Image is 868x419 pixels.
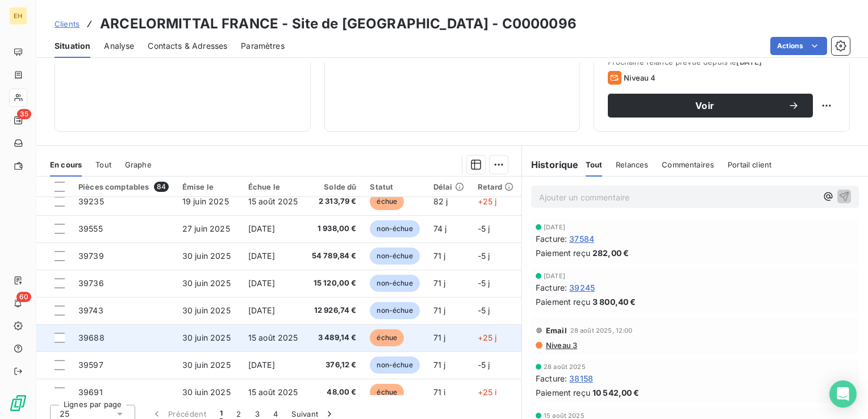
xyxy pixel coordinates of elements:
span: 28 août 2025 [544,363,586,370]
span: 2 313,79 € [312,196,357,207]
span: 30 juin 2025 [182,251,231,261]
span: 19 juin 2025 [182,196,229,206]
span: échue [370,329,404,346]
span: 376,12 € [312,359,357,371]
span: 15 août 2025 [544,412,585,419]
h6: Historique [522,158,579,171]
span: -5 j [478,305,490,315]
span: 15 août 2025 [248,196,298,206]
span: 48,00 € [312,387,357,398]
span: 15 120,00 € [312,278,357,289]
span: Niveau 4 [624,73,656,82]
span: Paiement reçu [536,387,590,399]
span: 30 juin 2025 [182,333,231,342]
span: 71 j [433,387,446,397]
span: 30 juin 2025 [182,305,231,315]
span: 82 j [433,196,448,206]
span: 71 j [433,305,446,315]
div: Open Intercom Messenger [829,380,857,408]
span: [DATE] [248,224,275,233]
span: Tout [586,160,603,169]
span: +25 j [478,387,497,397]
span: [DATE] [248,278,275,288]
span: -5 j [478,224,490,233]
span: Niveau 3 [545,341,577,350]
span: [DATE] [248,305,275,315]
span: 39743 [78,305,103,315]
div: Solde dû [312,182,357,191]
button: Voir [608,94,813,118]
span: Clients [55,19,80,28]
span: Tout [95,160,111,169]
span: 39555 [78,224,103,233]
div: Retard [478,182,514,191]
img: Logo LeanPay [9,394,27,412]
div: Émise le [182,182,235,191]
span: Commentaires [662,160,714,169]
div: Statut [370,182,419,191]
span: non-échue [370,357,419,374]
span: 71 j [433,333,446,342]
span: En cours [50,160,82,169]
span: 35 [17,109,31,119]
span: non-échue [370,248,419,265]
span: 60 [16,292,31,302]
span: 39235 [78,196,104,206]
span: non-échue [370,302,419,319]
span: 71 j [433,251,446,261]
span: Portail client [728,160,771,169]
span: 30 juin 2025 [182,360,231,370]
h3: ARCELORMITTAL FRANCE - Site de [GEOGRAPHIC_DATA] - C0000096 [100,14,577,34]
span: Paiement reçu [536,296,590,308]
span: 28 août 2025, 12:00 [570,327,633,334]
span: Email [546,326,567,335]
span: 39736 [78,278,104,288]
span: Paiement reçu [536,247,590,259]
span: 71 j [433,278,446,288]
span: 38158 [569,372,593,384]
span: échue [370,384,404,401]
span: 12 926,74 € [312,305,357,316]
span: non-échue [370,220,419,237]
span: 15 août 2025 [248,333,298,342]
span: 54 789,84 € [312,250,357,262]
span: 74 j [433,224,447,233]
div: EH [9,7,27,25]
a: Clients [55,18,80,30]
span: 30 juin 2025 [182,387,231,397]
span: Analyse [104,40,134,52]
span: 71 j [433,360,446,370]
span: 3 489,14 € [312,332,357,343]
span: 1 938,00 € [312,223,357,234]
span: -5 j [478,251,490,261]
div: Pièces comptables [78,182,169,192]
div: Échue le [248,182,298,191]
span: +25 j [478,333,497,342]
span: 3 800,40 € [592,296,636,308]
span: 39691 [78,387,103,397]
span: 27 juin 2025 [182,224,230,233]
span: 30 juin 2025 [182,278,231,288]
span: Situation [55,40,90,52]
span: 10 542,00 € [592,387,640,399]
div: Délai [433,182,464,191]
span: -5 j [478,278,490,288]
button: Actions [770,37,827,55]
span: échue [370,193,404,210]
span: +25 j [478,196,497,206]
span: [DATE] [248,251,275,261]
span: Facture : [536,233,567,245]
span: Graphe [125,160,152,169]
span: Voir [621,101,788,110]
span: non-échue [370,275,419,292]
span: [DATE] [544,273,565,279]
span: 84 [154,182,169,192]
span: 39245 [569,282,595,294]
span: [DATE] [544,224,565,231]
span: Contacts & Adresses [148,40,227,52]
span: 39739 [78,251,104,261]
span: 39597 [78,360,103,370]
span: -5 j [478,360,490,370]
span: 39688 [78,333,105,342]
span: Facture : [536,372,567,384]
